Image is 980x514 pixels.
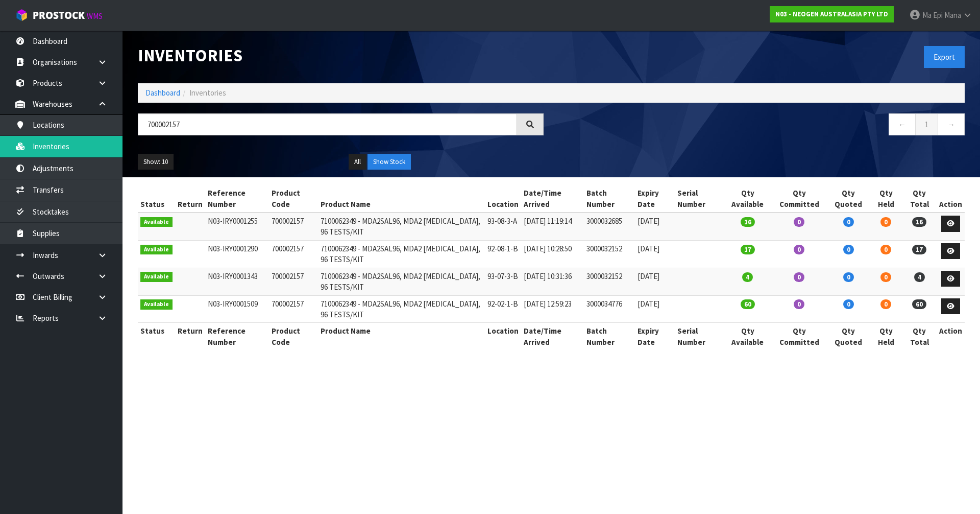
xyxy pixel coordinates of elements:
[205,323,269,350] th: Reference Number
[269,185,318,213] th: Product Code
[771,323,827,350] th: Qty Committed
[269,213,318,240] td: 700002157
[269,240,318,268] td: 700002157
[584,185,635,213] th: Batch Number
[741,245,755,254] span: 17
[269,295,318,323] td: 700002157
[205,295,269,323] td: N03-IRY0001509
[521,295,583,323] td: [DATE] 12:59:23
[770,6,894,22] a: N03 - NEOGEN AUSTRALASIA PTY LTD
[724,185,772,213] th: Qty Available
[794,245,804,254] span: 0
[318,295,485,323] td: 7100062349 - MDA2SAL96, MDA2 [MEDICAL_DATA], 96 TESTS/KIT
[880,217,891,227] span: 0
[485,268,521,295] td: 93-07-3-B
[521,323,583,350] th: Date/Time Arrived
[521,268,583,295] td: [DATE] 10:31:36
[741,299,755,309] span: 60
[584,295,635,323] td: 3000034776
[937,323,965,350] th: Action
[938,113,965,135] a: →
[138,46,544,65] h1: Inventories
[349,154,366,170] button: All
[843,272,854,282] span: 0
[912,299,926,309] span: 60
[584,268,635,295] td: 3000032152
[521,240,583,268] td: [DATE] 10:28:50
[140,272,173,282] span: Available
[140,217,173,227] span: Available
[912,217,926,227] span: 16
[902,323,937,350] th: Qty Total
[742,272,753,282] span: 4
[902,185,937,213] th: Qty Total
[775,10,888,18] strong: N03 - NEOGEN AUSTRALASIA PTY LTD
[843,217,854,227] span: 0
[914,272,925,282] span: 4
[880,299,891,309] span: 0
[794,299,804,309] span: 0
[87,11,103,21] small: WMS
[675,323,724,350] th: Serial Number
[521,185,583,213] th: Date/Time Arrived
[521,213,583,240] td: [DATE] 11:19:14
[675,185,724,213] th: Serial Number
[870,185,902,213] th: Qty Held
[880,245,891,254] span: 0
[485,213,521,240] td: 93-08-3-A
[318,213,485,240] td: 7100062349 - MDA2SAL96, MDA2 [MEDICAL_DATA], 96 TESTS/KIT
[638,299,659,309] span: [DATE]
[827,185,870,213] th: Qty Quoted
[724,323,772,350] th: Qty Available
[485,295,521,323] td: 92-02-1-B
[269,268,318,295] td: 700002157
[915,113,938,135] a: 1
[138,185,175,213] th: Status
[15,9,28,21] img: cube-alt.png
[33,9,85,22] span: ProStock
[584,240,635,268] td: 3000032152
[138,113,517,135] input: Search inventories
[924,46,965,68] button: Export
[205,240,269,268] td: N03-IRY0001290
[559,113,965,138] nav: Page navigation
[922,10,943,20] span: Ma Epi
[912,245,926,254] span: 17
[638,216,659,226] span: [DATE]
[794,272,804,282] span: 0
[318,323,485,350] th: Product Name
[138,323,175,350] th: Status
[635,185,675,213] th: Expiry Date
[937,185,965,213] th: Action
[145,88,180,98] a: Dashboard
[138,154,174,170] button: Show: 10
[794,217,804,227] span: 0
[140,299,173,310] span: Available
[741,217,755,227] span: 16
[638,271,659,281] span: [DATE]
[140,245,173,255] span: Available
[584,213,635,240] td: 3000032685
[485,185,521,213] th: Location
[318,185,485,213] th: Product Name
[880,272,891,282] span: 0
[771,185,827,213] th: Qty Committed
[318,268,485,295] td: 7100062349 - MDA2SAL96, MDA2 [MEDICAL_DATA], 96 TESTS/KIT
[318,240,485,268] td: 7100062349 - MDA2SAL96, MDA2 [MEDICAL_DATA], 96 TESTS/KIT
[367,154,411,170] button: Show Stock
[843,299,854,309] span: 0
[205,185,269,213] th: Reference Number
[205,268,269,295] td: N03-IRY0001343
[870,323,902,350] th: Qty Held
[584,323,635,350] th: Batch Number
[944,10,961,20] span: Mana
[635,323,675,350] th: Expiry Date
[189,88,226,98] span: Inventories
[175,323,205,350] th: Return
[269,323,318,350] th: Product Code
[843,245,854,254] span: 0
[485,323,521,350] th: Location
[175,185,205,213] th: Return
[205,213,269,240] td: N03-IRY0001255
[485,240,521,268] td: 92-08-1-B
